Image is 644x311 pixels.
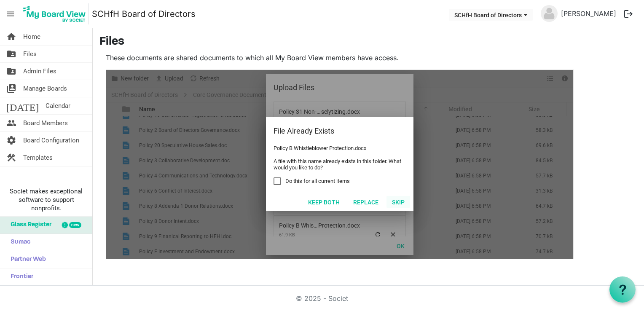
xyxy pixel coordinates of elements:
span: Sumac [6,234,30,251]
span: Admin Files [23,63,56,80]
span: construction [6,149,16,166]
span: Societ makes exceptional software to support nonprofits. [4,187,89,212]
p: These documents are shared documents to which all My Board View members have access. [106,53,574,63]
h3: Files [99,35,637,49]
span: menu [3,6,19,22]
span: people [6,115,16,131]
span: Partner Web [6,251,46,268]
button: logout [620,5,637,23]
span: switch_account [6,80,16,97]
span: Glass Register [6,217,51,233]
div: File Already Exists [274,125,379,137]
span: Do this for all current items [285,177,350,185]
span: Templates [23,149,53,166]
div: Policy B Whistleblower Protection.docx [266,145,413,193]
span: [DATE] [6,97,39,114]
span: Frontier [6,268,33,285]
span: home [6,28,16,45]
a: SCHfH Board of Directors [92,5,196,22]
span: Files [23,46,37,62]
span: settings [6,132,16,149]
button: Keep both [303,196,345,208]
a: © 2025 - Societ [296,294,348,303]
span: Board Members [23,115,68,131]
div: A file with this name already exists in this folder. What would you like to do? [274,151,406,177]
img: no-profile-picture.svg [541,5,558,22]
span: folder_shared [6,46,16,62]
button: SCHfH Board of Directors dropdownbutton [449,9,533,21]
div: new [69,222,81,228]
button: Replace [348,196,384,208]
span: Home [23,28,40,45]
span: Manage Boards [23,80,67,97]
a: My Board View Logo [21,3,92,24]
button: Skip [386,196,410,208]
span: Board Configuration [23,132,79,149]
span: Calendar [46,97,70,114]
a: [PERSON_NAME] [558,5,620,22]
img: My Board View Logo [21,3,89,24]
span: folder_shared [6,63,16,80]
